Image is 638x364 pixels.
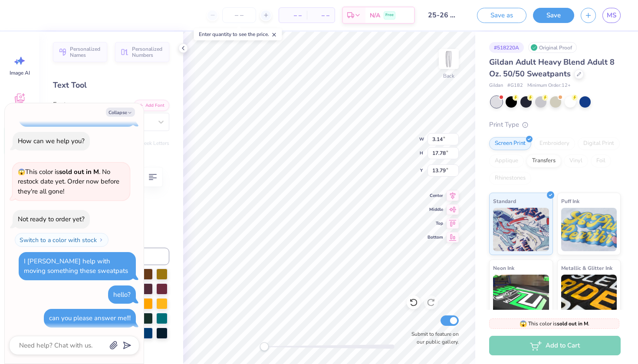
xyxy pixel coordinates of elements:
span: Minimum Order: 12 + [527,82,571,89]
div: Not ready to order yet? [18,215,85,223]
div: Print Type [489,120,621,130]
div: # 518220A [489,42,524,53]
button: Save [533,8,574,23]
label: Submit to feature on our public gallery. [407,330,459,346]
span: Top [428,220,443,227]
div: Original Proof [528,42,577,53]
img: Neon Ink [493,275,549,318]
input: – – [222,7,256,23]
span: Free [385,12,394,18]
img: Puff Ink [561,208,617,251]
img: Standard [493,208,549,251]
span: Center [428,192,443,199]
span: 😱 [18,168,25,176]
a: MS [602,8,621,23]
span: MS [607,10,616,20]
strong: sold out in M [557,320,588,327]
span: Image AI [10,69,30,76]
div: Enter quantity to see the price. [194,28,282,40]
div: I used the tool where I told the emoji what I wanted it to do and its not doing anything [24,94,127,122]
button: Switch to a color with stock [15,233,109,247]
span: Personalized Numbers [132,46,164,58]
span: Bottom [428,234,443,241]
span: This color is . No restock date yet. Order now before they're all gone! [18,167,119,196]
img: Switch to a color with stock [99,237,104,243]
span: Gildan Adult Heavy Blend Adult 8 Oz. 50/50 Sweatpants [489,57,615,79]
span: Personalized Names [70,46,102,58]
span: Neon Ink [493,263,514,272]
div: hello? [113,290,131,299]
div: Accessibility label [260,342,269,351]
div: I [PERSON_NAME] help with moving something these sweatpats [24,257,128,275]
div: Back [443,72,454,80]
button: Save as [477,8,526,23]
input: Untitled Design [421,7,464,24]
div: Foil [591,154,611,167]
span: # G182 [507,82,523,89]
div: Screen Print [489,137,531,150]
img: Back [440,50,457,68]
button: Collapse [106,108,135,117]
button: Add Font [134,100,169,111]
span: N/A [370,11,380,20]
img: Metallic & Glitter Ink [561,275,617,318]
div: Embroidery [534,137,575,150]
span: 😱 [520,320,527,328]
span: Metallic & Glitter Ink [561,263,612,272]
span: Standard [493,197,516,206]
div: Rhinestones [489,172,531,185]
div: Vinyl [564,154,588,167]
div: How can we help you? [18,137,85,145]
div: Digital Print [578,137,620,150]
span: Puff Ink [561,197,579,206]
div: Applique [489,154,524,167]
span: – – [284,11,302,20]
label: Font [53,100,66,110]
span: – – [312,11,329,20]
div: Transfers [526,154,561,167]
strong: sold out in M [59,167,99,176]
button: Personalized Names [53,42,107,62]
span: This color is . [520,320,589,328]
span: Middle [428,206,443,213]
button: Personalized Numbers [115,42,169,62]
div: can you please answer me!!! [49,314,131,322]
span: Gildan [489,82,503,89]
div: Text Tool [53,79,169,91]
